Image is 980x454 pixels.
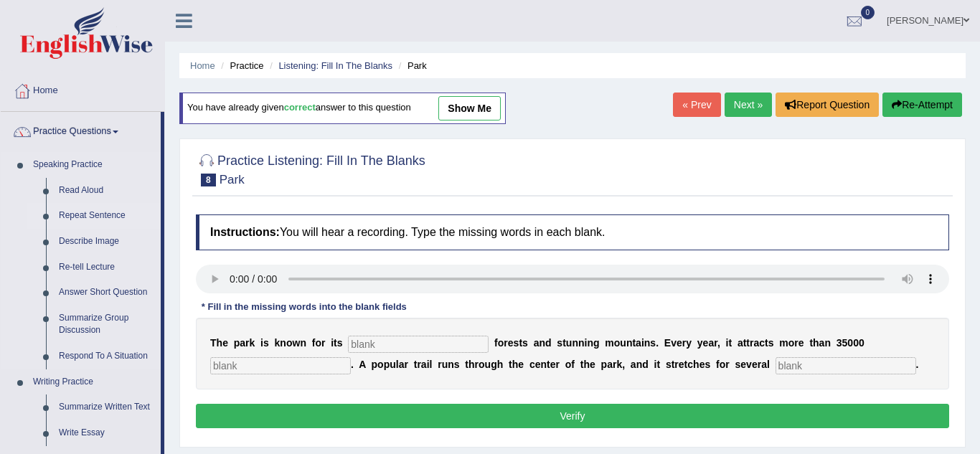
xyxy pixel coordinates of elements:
[779,337,788,349] b: m
[210,337,217,349] b: T
[861,6,875,19] span: 0
[636,359,643,370] b: n
[620,337,626,349] b: u
[250,337,255,349] b: k
[438,96,501,120] a: show me
[557,337,562,349] b: s
[334,337,337,349] b: t
[210,226,280,238] b: Instructions:
[641,337,644,349] b: i
[454,359,460,370] b: s
[672,359,675,370] b: t
[746,337,750,349] b: t
[585,337,588,349] b: i
[414,359,418,370] b: t
[427,359,430,370] b: i
[1,71,164,107] a: Home
[642,359,649,370] b: d
[578,337,585,349] b: n
[52,394,161,420] a: Summarize Written Text
[740,359,746,370] b: e
[220,173,245,186] small: Park
[245,337,249,349] b: r
[263,337,269,349] b: s
[580,359,584,370] b: t
[539,337,545,349] b: n
[514,337,519,349] b: s
[421,359,427,370] b: a
[650,337,656,349] b: s
[761,359,767,370] b: a
[666,359,672,370] b: s
[677,337,682,349] b: e
[312,337,316,349] b: f
[390,359,396,370] b: u
[395,59,427,72] li: Park
[813,337,819,349] b: h
[396,359,399,370] b: l
[842,337,848,349] b: 5
[636,337,641,349] b: a
[566,337,573,349] b: u
[485,359,491,370] b: u
[601,359,608,370] b: p
[351,359,354,370] b: .
[384,359,390,370] b: p
[717,337,720,349] b: ,
[693,359,699,370] b: h
[593,337,600,349] b: g
[571,359,575,370] b: f
[752,359,758,370] b: e
[654,359,657,370] b: i
[52,229,161,255] a: Describe Image
[284,103,316,113] b: correct
[545,337,552,349] b: d
[583,359,590,370] b: h
[767,359,770,370] b: l
[697,337,703,349] b: y
[518,359,524,370] b: e
[404,359,407,370] b: r
[27,369,161,395] a: Writing Practice
[765,337,768,349] b: t
[222,337,228,349] b: e
[750,337,753,349] b: r
[498,337,504,349] b: o
[519,337,522,349] b: t
[686,337,692,349] b: y
[52,280,161,306] a: Answer Short Question
[52,178,161,204] a: Read Aloud
[656,359,660,370] b: t
[300,337,306,349] b: n
[508,337,514,349] b: e
[430,359,433,370] b: l
[540,359,547,370] b: n
[644,337,651,349] b: n
[725,93,772,117] a: Next »
[753,337,759,349] b: a
[703,337,709,349] b: e
[448,359,454,370] b: n
[743,337,747,349] b: t
[509,359,512,370] b: t
[315,337,321,349] b: o
[475,359,479,370] b: r
[699,359,705,370] b: e
[572,337,578,349] b: n
[535,359,541,370] b: e
[728,337,732,349] b: t
[465,359,468,370] b: t
[417,359,420,370] b: r
[684,359,688,370] b: t
[377,359,384,370] b: o
[758,359,761,370] b: r
[491,359,497,370] b: g
[547,359,550,370] b: t
[27,152,161,178] a: Speaking Practice
[321,337,325,349] b: r
[716,359,720,370] b: f
[479,359,485,370] b: o
[776,357,916,374] input: blank
[337,337,343,349] b: s
[565,359,572,370] b: o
